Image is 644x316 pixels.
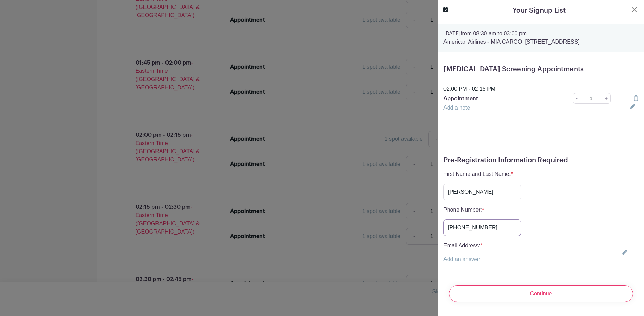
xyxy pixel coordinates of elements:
input: Type your answer [443,219,521,236]
div: 02:00 PM - 02:15 PM [439,85,643,93]
h5: Your Signup List [513,5,566,16]
input: Continue [449,285,633,302]
a: Add a note [443,105,470,111]
strong: [DATE] [443,31,461,36]
p: American Airlines - MIA CARGO, [STREET_ADDRESS] [443,38,638,46]
p: First Name and Last Name: [443,170,521,178]
p: Appointment [443,94,554,103]
input: Type your answer [443,184,521,200]
p: Phone Number: [443,206,521,214]
h5: [MEDICAL_DATA] Screening Appointments [443,65,638,74]
p: Email Address: [443,241,482,250]
a: + [602,93,611,104]
a: Add an answer [443,256,480,262]
a: - [573,93,580,104]
button: Close [630,5,638,14]
h5: Pre-Registration Information Required [443,156,638,165]
p: from 08:30 am to 03:00 pm [443,30,638,38]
